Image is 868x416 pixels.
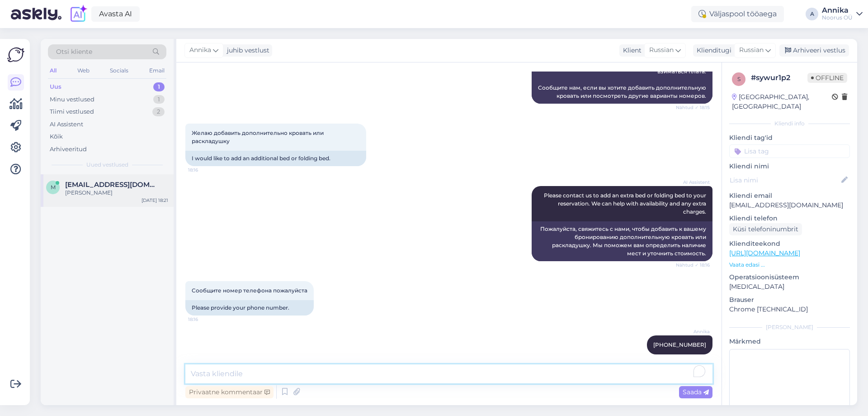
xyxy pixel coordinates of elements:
div: Web [75,65,91,77]
div: Noorus OÜ [822,14,853,21]
a: AnnikaNoorus OÜ [822,7,863,21]
span: 20:27 [676,355,710,362]
span: Please contact us to add an extra bed or folding bed to your reservation. We can help with availa... [544,192,708,215]
div: Kõik [50,132,63,141]
p: Kliendi nimi [729,162,850,171]
a: [URL][DOMAIN_NAME] [729,249,800,257]
div: Kliendi info [729,120,850,128]
div: Arhiveeri vestlus [779,44,849,57]
div: Klienditugi [693,46,731,55]
span: [PHONE_NUMBER] [653,341,706,348]
div: Privaatne kommentaar [185,386,274,398]
div: I would like to add an additional bed or folding bed. [185,151,366,166]
p: Kliendi email [729,191,850,201]
span: Saada [683,388,709,396]
div: [PERSON_NAME] [729,323,850,331]
p: [EMAIL_ADDRESS][DOMAIN_NAME] [729,201,850,210]
div: Please provide your phone number. [185,300,314,316]
textarea: To enrich screen reader interactions, please activate Accessibility in Grammarly extension settings [185,364,712,383]
span: AI Assistent [676,179,710,186]
span: Otsi kliente [56,47,92,57]
span: Nähtud ✓ 18:15 [676,104,710,111]
input: Lisa nimi [730,175,840,185]
div: Пожалуйста, свяжитесь с нами, чтобы добавить к вашему бронированию дополнительную кровать или рас... [532,221,712,261]
img: explore-ai [69,5,88,24]
div: 2 [152,107,165,116]
div: # sywur1p2 [751,72,807,83]
p: Klienditeekond [729,239,850,249]
span: Сообщите номер телефона пожалуйста [192,287,307,294]
div: 1 [153,95,165,104]
div: Arhiveeritud [50,145,87,154]
p: Märkmed [729,337,850,346]
p: Chrome [TECHNICAL_ID] [729,305,850,314]
span: 18:16 [188,167,222,173]
div: Väljaspool tööaega [691,6,784,22]
span: 18:16 [188,316,222,323]
div: [DATE] 18:21 [142,197,168,204]
p: Kliendi telefon [729,214,850,223]
div: Socials [108,65,130,77]
div: Klient [619,46,642,55]
img: Askly Logo [7,46,24,63]
span: Annika [189,45,211,55]
span: mcman42@gmail.com [65,181,159,189]
p: Kliendi tag'id [729,133,850,143]
p: [MEDICAL_DATA] [729,282,850,292]
span: Russian [649,45,674,55]
div: A [806,8,818,20]
div: AI Assistent [50,120,83,129]
div: All [48,65,58,77]
span: Nähtud ✓ 18:16 [676,262,710,268]
span: s [737,76,741,82]
div: Annika [822,7,853,14]
div: [GEOGRAPHIC_DATA], [GEOGRAPHIC_DATA] [732,92,832,111]
div: juhib vestlust [223,46,269,55]
div: 1 [153,82,165,91]
p: Operatsioonisüsteem [729,273,850,282]
input: Lisa tag [729,144,850,158]
div: Tiimi vestlused [50,107,94,116]
div: Uus [50,82,61,91]
div: Email [147,65,166,77]
a: Avasta AI [91,6,140,22]
span: Offline [807,73,847,83]
span: Uued vestlused [86,161,128,169]
div: Minu vestlused [50,95,94,104]
span: Russian [739,45,764,55]
p: Brauser [729,295,850,305]
p: Vaata edasi ... [729,261,850,269]
span: Желаю добавить дополнительно кровать или раскладушку [192,129,325,144]
div: [PERSON_NAME] [65,189,168,197]
span: Annika [676,328,710,335]
span: m [51,184,56,191]
div: Küsi telefoninumbrit [729,223,802,235]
